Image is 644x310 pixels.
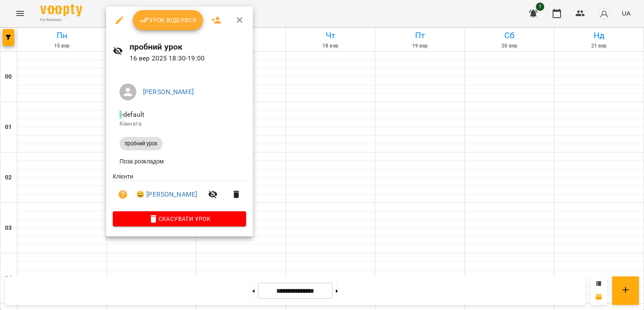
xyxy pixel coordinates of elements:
[130,40,247,53] h6: пробний урок
[119,120,239,128] p: Кімната
[113,154,246,169] li: Поза розкладом
[119,140,163,147] span: пробний урок
[119,110,146,118] span: - default
[119,214,239,224] span: Скасувати Урок
[143,88,194,96] a: [PERSON_NAME]
[140,15,197,25] span: Урок відбувся
[136,189,197,200] a: 😀 [PERSON_NAME]
[113,184,133,205] button: Візит ще не сплачено. Додати оплату?
[113,211,246,226] button: Скасувати Урок
[133,10,203,30] button: Урок відбувся
[113,172,246,211] ul: Клієнти
[130,53,247,63] p: 16 вер 2025 18:30 - 19:00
